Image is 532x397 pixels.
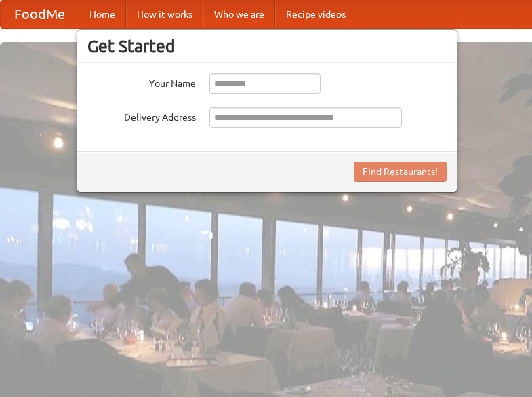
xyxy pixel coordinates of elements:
[354,162,447,182] button: Find Restaurants!
[79,1,126,28] a: Home
[87,73,196,90] label: Your Name
[126,1,203,28] a: How it works
[275,1,356,28] a: Recipe videos
[87,107,196,124] label: Delivery Address
[203,1,275,28] a: Who we are
[1,1,79,28] a: FoodMe
[87,36,447,56] h3: Get Started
